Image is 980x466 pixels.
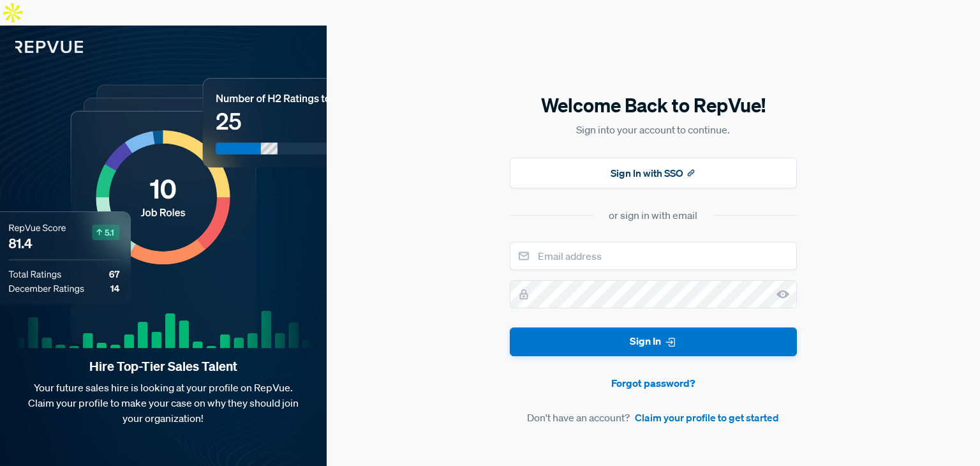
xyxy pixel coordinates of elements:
[510,158,797,188] button: Sign In with SSO
[510,92,797,119] h5: Welcome Back to RepVue!
[510,410,797,425] article: Don't have an account?
[510,122,797,137] p: Sign into your account to continue.
[20,358,306,375] strong: Hire Top-Tier Sales Talent
[510,242,797,270] input: Email address
[609,207,697,223] div: or sign in with email
[20,380,306,426] p: Your future sales hire is looking at your profile on RepVue. Claim your profile to make your case...
[510,375,797,391] a: Forgot password?
[510,327,797,356] button: Sign In
[635,410,779,425] a: Claim your profile to get started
